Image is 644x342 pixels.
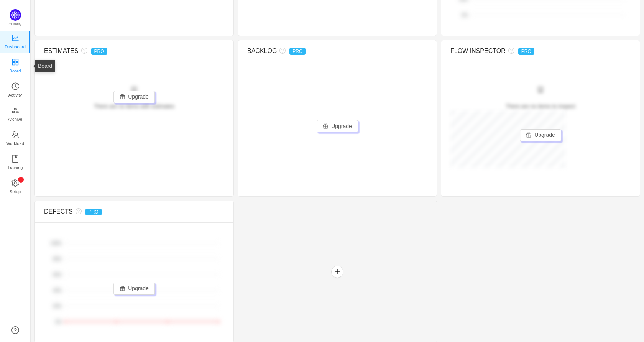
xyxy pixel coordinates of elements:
[55,319,61,324] tspan: 0%
[20,177,21,183] p: 1
[11,131,19,138] i: icon: team
[53,256,61,261] tspan: 80%
[11,83,19,98] a: Activity
[131,87,137,93] i: icon: robot
[10,63,21,79] span: Board
[317,120,358,132] button: icon: giftUpgrade
[85,209,102,215] span: PRO
[11,155,19,163] i: icon: book
[11,179,19,187] i: icon: setting
[11,82,19,90] i: icon: history
[450,46,586,56] div: FLOW INSPECTOR
[520,129,561,141] button: icon: giftUpgrade
[11,155,19,171] a: Training
[51,241,61,245] tspan: 100%
[79,48,87,54] i: icon: question-circle
[44,207,179,216] div: DEFECTS
[277,48,286,54] i: icon: question-circle
[53,288,61,293] tspan: 40%
[6,136,24,151] span: Workload
[11,179,19,195] a: icon: settingSetup
[53,304,61,308] tspan: 20%
[11,59,19,74] a: Board
[10,184,21,199] span: Setup
[506,48,514,54] i: icon: question-circle
[289,48,306,55] span: PRO
[91,48,107,55] span: PRO
[11,326,19,334] a: icon: question-circle
[462,13,468,17] tspan: 0%
[11,35,19,50] a: Dashboard
[7,160,23,175] span: Training
[44,86,224,110] div: There are no items with estimates
[5,39,26,54] span: Dashboard
[450,86,631,110] div: There are no items to inspect
[8,112,22,127] span: Archive
[9,22,22,26] span: Quantify
[537,87,544,93] i: icon: robot
[247,46,383,56] div: BACKLOG
[113,91,155,103] button: icon: giftUpgrade
[18,177,24,183] sup: 1
[11,58,19,66] i: icon: appstore
[11,34,19,42] i: icon: line-chart
[8,87,22,103] span: Activity
[44,46,179,56] div: ESTIMATES
[10,9,21,21] img: Quantify
[518,48,534,55] span: PRO
[73,208,82,214] i: icon: question-circle
[53,272,61,277] tspan: 60%
[331,266,343,278] button: icon: plus
[113,283,155,295] button: icon: giftUpgrade
[11,107,19,114] i: icon: gold
[11,131,19,146] a: Workload
[11,107,19,122] a: Archive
